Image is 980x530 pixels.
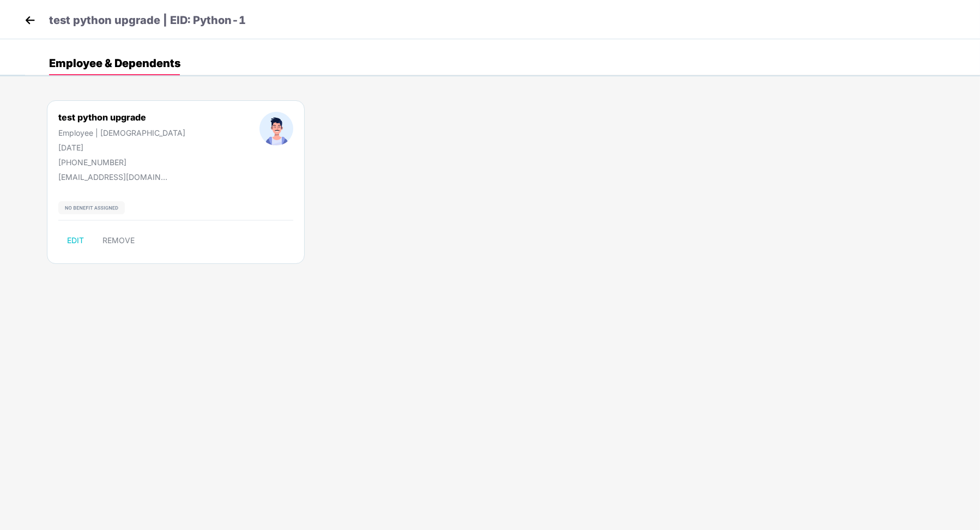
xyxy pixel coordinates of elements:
div: [PHONE_NUMBER] [58,158,185,167]
span: EDIT [67,236,84,245]
p: test python upgrade | EID: Python-1 [49,12,246,29]
button: EDIT [58,232,93,249]
span: REMOVE [102,236,135,245]
div: Employee & Dependents [49,58,180,69]
div: Employee | [DEMOGRAPHIC_DATA] [58,128,185,137]
img: svg+xml;base64,PHN2ZyB4bWxucz0iaHR0cDovL3d3dy53My5vcmcvMjAwMC9zdmciIHdpZHRoPSIxMjIiIGhlaWdodD0iMj... [58,201,125,214]
img: back [22,12,38,28]
button: REMOVE [94,232,143,249]
div: [DATE] [58,143,185,152]
div: test python upgrade [58,112,185,123]
img: profileImage [259,112,293,146]
div: [EMAIL_ADDRESS][DOMAIN_NAME] [58,172,167,182]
